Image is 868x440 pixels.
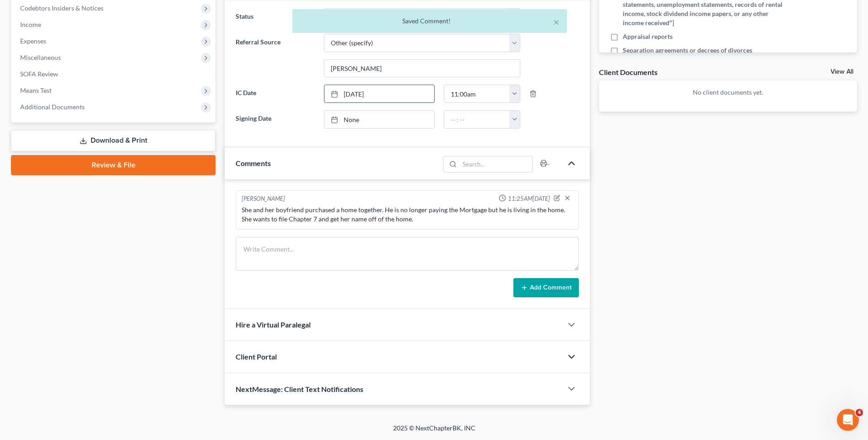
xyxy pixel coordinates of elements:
a: SOFA Review [13,66,216,82]
a: None [324,111,434,128]
div: She and her boyfriend purchased a home together. He is no longer paying the Mortgage but he is li... [242,205,573,224]
input: -- : -- [444,111,510,128]
input: Search... [459,156,532,172]
p: No client documents yet. [606,88,850,97]
a: [DATE] [324,85,434,102]
a: Download & Print [11,130,216,151]
a: View All [830,69,853,75]
span: 11:25AM[DATE] [508,194,550,203]
span: Hire a Virtual Paralegal [236,320,311,329]
span: Miscellaneous [20,54,61,61]
label: Status [231,8,319,27]
span: 4 [856,409,863,416]
div: 2025 © NextChapterBK, INC [173,424,695,440]
button: Add Comment [513,278,579,297]
span: Separation agreements or decrees of divorces [623,46,752,55]
input: Other Referral Source [324,60,520,77]
button: × [553,16,560,27]
a: Review & File [11,155,216,175]
div: Client Documents [599,67,658,77]
span: Expenses [20,37,46,45]
span: SOFA Review [20,70,58,78]
input: -- : -- [444,85,510,102]
span: Codebtors Insiders & Notices [20,4,103,12]
span: Means Test [20,86,52,94]
div: [PERSON_NAME] [242,194,285,204]
span: Additional Documents [20,103,85,111]
span: Comments [236,159,271,167]
span: Client Portal [236,352,277,361]
div: Saved Comment! [300,16,560,26]
label: Referral Source [231,34,319,78]
span: NextMessage: Client Text Notifications [236,385,363,393]
iframe: Intercom live chat [837,409,859,431]
label: IC Date [231,85,319,103]
label: Signing Date [231,110,319,129]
